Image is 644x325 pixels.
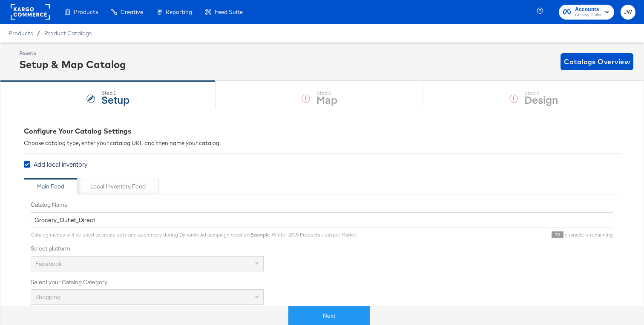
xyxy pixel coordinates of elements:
span: Shopping [35,293,60,301]
div: Choose catalog type, enter your catalog URL and then name your catalog. [24,139,620,147]
span: JW [624,7,632,17]
span: Facebook [35,260,62,268]
button: Catalogs Overview [561,53,633,70]
div: characters remaining [357,231,613,238]
button: AccountsGrocery Outlet [559,5,614,20]
strong: Example [250,231,270,238]
span: / [33,30,44,37]
span: Grocery Outlet [575,12,601,19]
span: Accounts [575,5,601,14]
div: Local Inventory Feed [90,182,146,191]
input: Name your catalog e.g. My Dynamic Product Catalog [31,212,613,228]
label: Select platform [31,245,613,253]
label: Select your Catalog Category [31,278,613,286]
div: Main Feed [37,182,64,191]
label: Catalog Name [31,201,613,209]
span: Creative [121,9,143,15]
div: Setup & Map Catalog [19,57,126,71]
span: Products [74,9,98,15]
span: Reporting [166,9,192,15]
div: Step: 1 [101,90,129,96]
span: Products [9,30,33,37]
span: Feed Suite [215,9,243,15]
span: 79 [552,231,563,238]
button: JW [621,5,635,20]
span: Catalogs Overview [564,56,630,68]
div: Configure Your Catalog Settings [24,126,620,136]
span: Catalog names will be used to create sets and audiences during Dynamic Ad campaign creation. : Wi... [31,231,357,238]
span: Add local inventory [34,160,87,168]
strong: Setup [101,92,129,106]
a: Product Catalogs [44,30,92,37]
div: Assets [19,49,126,57]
